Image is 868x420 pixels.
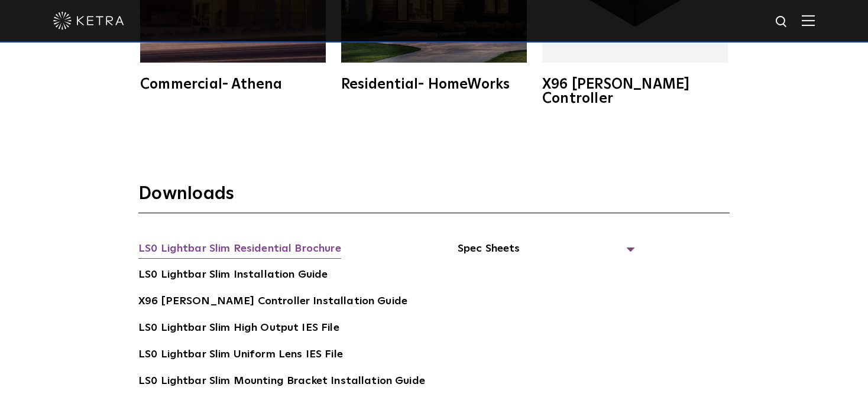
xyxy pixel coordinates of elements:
h3: Downloads [138,183,730,213]
a: LS0 Lightbar Slim Uniform Lens IES File [138,346,343,365]
span: Spec Sheets [458,240,635,266]
div: Residential- HomeWorks [341,77,527,92]
img: ketra-logo-2019-white [53,12,124,30]
img: search icon [775,15,789,30]
a: LS0 Lightbar Slim High Output IES File [138,320,339,338]
a: LS0 Lightbar Slim Residential Brochure [138,240,341,259]
a: X96 [PERSON_NAME] Controller Installation Guide [138,293,407,312]
a: LS0 Lightbar Slim Mounting Bracket Installation Guide [138,373,425,392]
div: X96 [PERSON_NAME] Controller [542,77,728,106]
img: Hamburger%20Nav.svg [802,15,815,26]
div: Commercial- Athena [140,77,326,92]
a: LS0 Lightbar Slim Installation Guide [138,266,328,285]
